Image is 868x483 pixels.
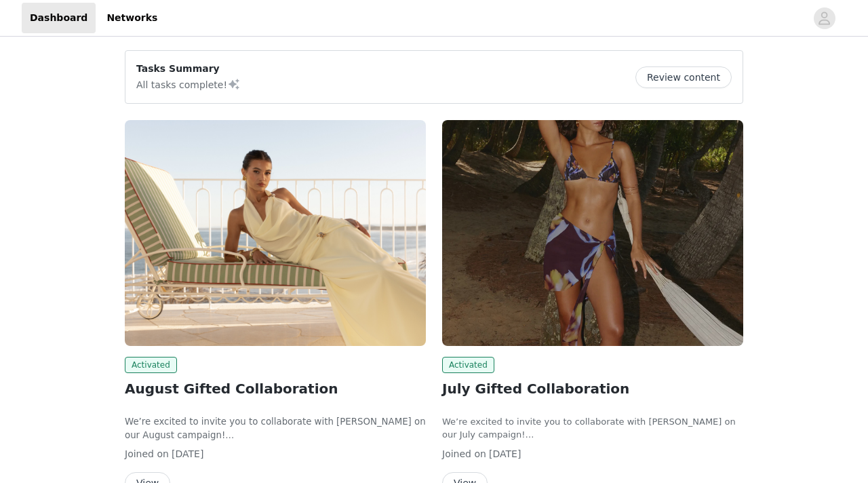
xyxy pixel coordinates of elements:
a: Dashboard [22,3,96,33]
button: Review content [635,66,732,88]
div: avatar [818,7,831,29]
p: All tasks complete! [136,76,241,92]
h2: August Gifted Collaboration [125,379,426,399]
span: We’re excited to invite you to collaborate with [PERSON_NAME] on our August campaign! [125,417,426,440]
p: We’re excited to invite you to collaborate with [PERSON_NAME] on our July campaign! [442,415,743,442]
span: Joined on [442,448,486,459]
img: Peppermayo EU [125,120,426,346]
span: Activated [442,357,494,373]
span: [DATE] [172,448,203,459]
h2: July Gifted Collaboration [442,379,743,399]
a: Networks [98,3,165,33]
span: [DATE] [489,448,521,459]
span: Joined on [125,448,169,459]
img: Peppermayo AUS [442,120,743,346]
span: Activated [125,357,177,373]
p: Tasks Summary [136,62,241,76]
